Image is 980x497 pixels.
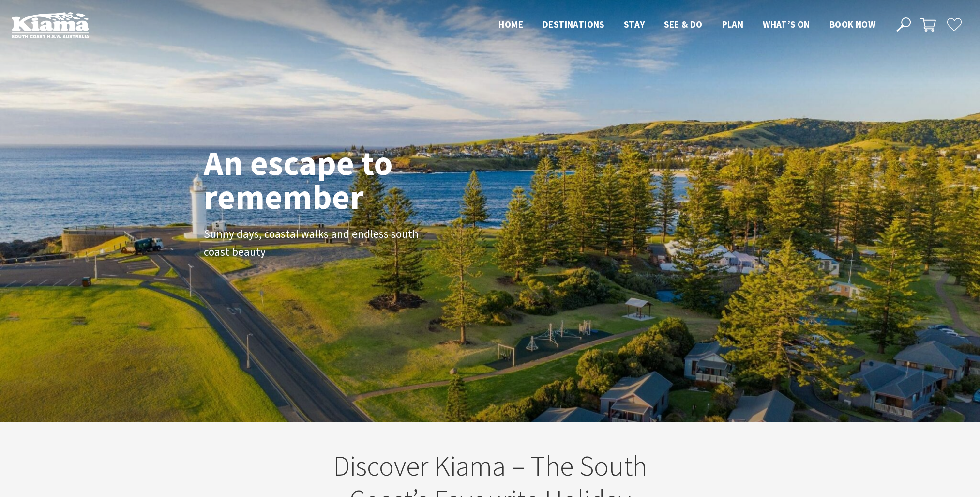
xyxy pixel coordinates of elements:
p: Sunny days, coastal walks and endless south coast beauty [204,225,422,261]
img: Kiama Logo [12,12,89,38]
span: See & Do [664,18,702,30]
nav: Main Menu [489,17,885,33]
span: Home [498,18,523,30]
span: Book now [829,18,875,30]
h1: An escape to remember [204,146,470,214]
span: What’s On [763,18,810,30]
span: Destinations [543,18,604,30]
span: Plan [722,18,744,30]
span: Stay [624,18,645,30]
